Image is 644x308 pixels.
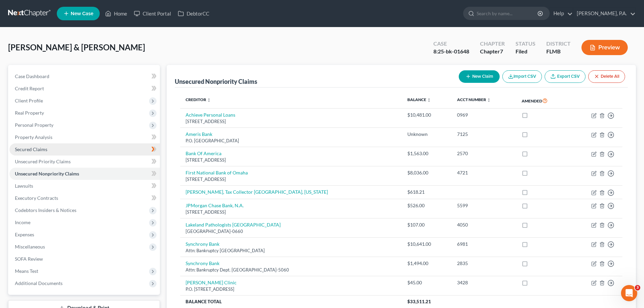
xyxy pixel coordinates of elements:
[9,168,160,180] a: Unsecured Nonpriority Claims
[457,169,511,176] div: 4721
[9,131,160,143] a: Property Analysis
[457,260,511,267] div: 2835
[186,222,281,228] a: Lakeland Pathologists [GEOGRAPHIC_DATA]
[407,299,431,304] span: $33,511.21
[407,112,447,118] div: $10,481.00
[516,93,570,109] th: Amended
[186,209,396,215] div: [STREET_ADDRESS]
[15,134,52,140] span: Property Analysis
[588,70,625,83] button: Delete All
[407,279,447,286] div: $45.00
[407,241,447,247] div: $10,641.00
[457,279,511,286] div: 3428
[186,118,396,125] div: [STREET_ADDRESS]
[186,138,396,144] div: P.O. [GEOGRAPHIC_DATA]
[635,285,640,290] span: 3
[9,143,160,156] a: Secured Claims
[15,280,63,286] span: Additional Documents
[427,98,431,102] i: unfold_more
[15,183,33,189] span: Lawsuits
[186,150,221,156] a: Bank Of America
[457,202,511,209] div: 5599
[15,171,79,176] span: Unsecured Nonpriority Claims
[15,256,43,262] span: SOFA Review
[516,40,535,48] div: Status
[621,285,637,301] iframe: Intercom live chat
[9,192,160,204] a: Executory Contracts
[15,98,43,103] span: Client Profile
[186,267,396,273] div: Attn: Bankruptcy Dept. [GEOGRAPHIC_DATA]-5060
[407,221,447,228] div: $107.00
[186,203,244,208] a: JPMorgan Chase Bank, N.A.
[407,131,447,138] div: Unknown
[457,112,511,118] div: 0969
[15,268,38,274] span: Means Test
[71,11,93,16] span: New Case
[186,170,248,175] a: First National Bank of Omaha
[186,97,211,102] a: Creditor unfold_more
[407,202,447,209] div: $526.00
[407,97,431,102] a: Balance unfold_more
[15,146,47,152] span: Secured Claims
[546,48,571,55] div: FLMB
[15,122,53,128] span: Personal Property
[186,286,396,292] div: P.O. [STREET_ADDRESS]
[15,195,58,201] span: Executory Contracts
[186,157,396,163] div: [STREET_ADDRESS]
[186,260,219,266] a: Synchrony Bank
[9,70,160,82] a: Case Dashboard
[15,232,34,237] span: Expenses
[15,110,44,116] span: Real Property
[175,77,257,86] div: Unsecured Nonpriority Claims
[407,260,447,267] div: $1,494.00
[457,97,491,102] a: Acct Number unfold_more
[9,156,160,168] a: Unsecured Priority Claims
[15,86,44,91] span: Credit Report
[207,98,211,102] i: unfold_more
[407,189,447,195] div: $618.21
[457,241,511,247] div: 6981
[502,70,542,83] button: Import CSV
[102,7,130,20] a: Home
[487,98,491,102] i: unfold_more
[186,131,212,137] a: Ameris Bank
[186,189,328,195] a: [PERSON_NAME], Tax Collector [GEOGRAPHIC_DATA], [US_STATE]
[186,280,237,285] a: [PERSON_NAME] Clinic
[9,253,160,265] a: SOFA Review
[457,150,511,157] div: 2570
[186,176,396,183] div: [STREET_ADDRESS]
[500,48,503,54] span: 7
[9,82,160,95] a: Credit Report
[130,7,174,20] a: Client Portal
[15,219,30,225] span: Income
[550,7,573,20] a: Help
[459,70,500,83] button: New Claim
[581,40,628,55] button: Preview
[546,40,571,48] div: District
[516,48,535,55] div: Filed
[180,295,402,308] th: Balance Total
[433,40,469,48] div: Case
[15,73,49,79] span: Case Dashboard
[15,159,71,164] span: Unsecured Priority Claims
[407,169,447,176] div: $8,036.00
[480,48,505,55] div: Chapter
[186,247,396,254] div: Attn: Bankruptcy [GEOGRAPHIC_DATA]
[545,70,586,83] a: Export CSV
[15,207,76,213] span: Codebtors Insiders & Notices
[15,244,45,250] span: Miscellaneous
[480,40,505,48] div: Chapter
[573,7,636,20] a: [PERSON_NAME], P.A.
[457,131,511,138] div: 7125
[186,112,235,118] a: Achieve Personal Loans
[477,7,539,20] input: Search by name...
[407,150,447,157] div: $1,563.00
[174,7,213,20] a: DebtorCC
[433,48,469,55] div: 8:25-bk-01648
[186,228,396,235] div: [GEOGRAPHIC_DATA]-0660
[9,180,160,192] a: Lawsuits
[8,42,145,52] span: [PERSON_NAME] & [PERSON_NAME]
[186,241,219,247] a: Synchrony Bank
[457,221,511,228] div: 4050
